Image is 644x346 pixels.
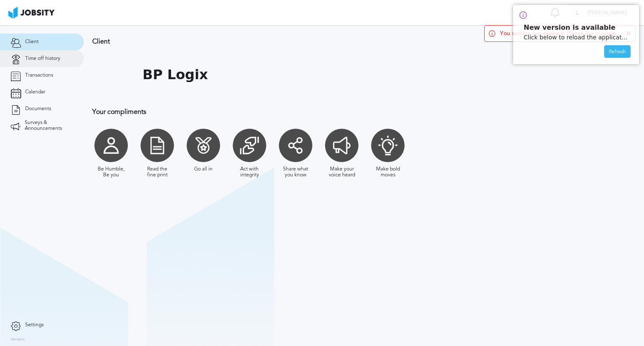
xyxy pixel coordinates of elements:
div: Make bold moves [373,166,402,178]
span: Calendar [25,89,45,95]
span: Client [25,39,39,45]
h3: Your compliments [92,108,547,116]
p: New version is available [524,24,628,31]
button: L[PERSON_NAME] [566,4,636,21]
span: Time off history [25,56,60,62]
div: Act with integrity [235,166,264,178]
span: Documents [25,106,51,112]
label: Version: [10,337,26,342]
button: Refresh [604,45,631,58]
h3: Client [92,38,547,45]
span: Transactions [25,72,53,78]
p: Click below to reload the application [524,34,628,41]
span: Surveys & Announcements [25,120,73,132]
span: Settings [25,322,44,328]
div: Read the fine print [143,166,172,178]
div: Be Humble, Be you [96,166,126,178]
span: You session has expired. Please log in again. [500,30,618,37]
div: Share what you know [281,166,310,178]
img: ab4bad089aa723f57921c736e9817d99.png [8,7,55,18]
div: Go all in [194,166,213,172]
div: Refresh [605,46,630,58]
h1: BP Logix [143,67,208,83]
div: Make your voice heard [327,166,356,178]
